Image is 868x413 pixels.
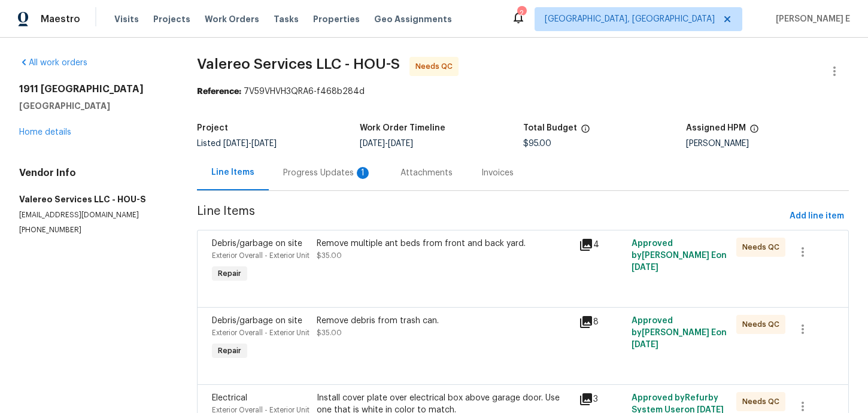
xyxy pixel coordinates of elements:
[197,124,228,132] h5: Project
[632,317,727,349] span: Approved by [PERSON_NAME] E on
[581,124,590,139] span: The total cost of line items that have been proposed by Opendoor. This sum includes line items th...
[153,13,190,25] span: Projects
[517,7,526,19] div: 2
[283,167,372,179] div: Progress Updates
[360,139,413,148] span: -
[223,139,277,148] span: -
[686,124,746,132] h5: Assigned HPM
[742,396,784,408] span: Needs QC
[212,239,302,248] span: Debris/garbage on site
[19,193,168,205] h5: Valereo Services LLC - HOU-S
[360,124,445,132] h5: Work Order Timeline
[742,318,784,330] span: Needs QC
[205,13,259,25] span: Work Orders
[212,394,247,402] span: Electrical
[114,13,139,25] span: Visits
[388,139,413,148] span: [DATE]
[317,238,572,250] div: Remove multiple ant beds from front and back yard.
[212,317,302,325] span: Debris/garbage on site
[415,60,457,72] span: Needs QC
[274,15,299,23] span: Tasks
[632,341,658,349] span: [DATE]
[579,315,624,329] div: 8
[197,205,785,227] span: Line Items
[317,315,572,327] div: Remove debris from trash can.
[523,124,577,132] h5: Total Budget
[19,210,168,220] p: [EMAIL_ADDRESS][DOMAIN_NAME]
[686,139,849,148] div: [PERSON_NAME]
[197,86,849,98] div: 7V59VHVH3QRA6-f468b284d
[19,59,87,67] a: All work orders
[400,167,453,179] div: Attachments
[19,225,168,235] p: [PHONE_NUMBER]
[771,13,850,25] span: [PERSON_NAME] E
[223,139,248,148] span: [DATE]
[374,13,452,25] span: Geo Assignments
[523,139,551,148] span: $95.00
[251,139,277,148] span: [DATE]
[19,167,168,179] h4: Vendor Info
[632,239,727,272] span: Approved by [PERSON_NAME] E on
[357,167,369,179] div: 1
[19,100,168,112] h5: [GEOGRAPHIC_DATA]
[213,268,246,280] span: Repair
[313,13,360,25] span: Properties
[317,252,342,259] span: $35.00
[790,209,844,224] span: Add line item
[632,263,658,272] span: [DATE]
[213,345,246,357] span: Repair
[742,241,784,253] span: Needs QC
[579,238,624,252] div: 4
[41,13,80,25] span: Maestro
[197,139,277,148] span: Listed
[579,392,624,406] div: 3
[197,57,400,71] span: Valereo Services LLC - HOU-S
[545,13,715,25] span: [GEOGRAPHIC_DATA], [GEOGRAPHIC_DATA]
[212,252,309,259] span: Exterior Overall - Exterior Unit
[197,87,241,96] b: Reference:
[212,329,309,336] span: Exterior Overall - Exterior Unit
[785,205,849,227] button: Add line item
[317,329,342,336] span: $35.00
[481,167,514,179] div: Invoices
[19,83,168,95] h2: 1911 [GEOGRAPHIC_DATA]
[211,166,254,178] div: Line Items
[19,128,71,136] a: Home details
[360,139,385,148] span: [DATE]
[749,124,759,139] span: The hpm assigned to this work order.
